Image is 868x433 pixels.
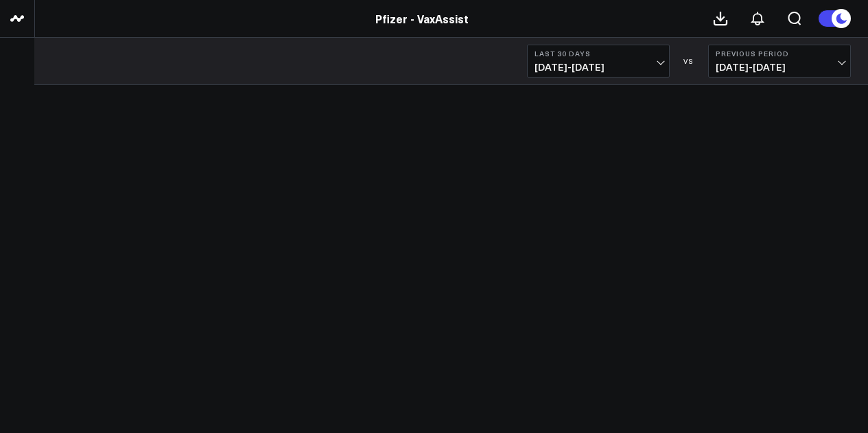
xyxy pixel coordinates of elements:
[716,62,843,73] span: [DATE] - [DATE]
[535,49,662,58] b: Last 30 Days
[527,45,670,78] button: Last 30 Days[DATE]-[DATE]
[677,57,701,65] div: VS
[716,49,843,58] b: Previous Period
[375,11,469,26] a: Pfizer - VaxAssist
[708,45,851,78] button: Previous Period[DATE]-[DATE]
[535,62,662,73] span: [DATE] - [DATE]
